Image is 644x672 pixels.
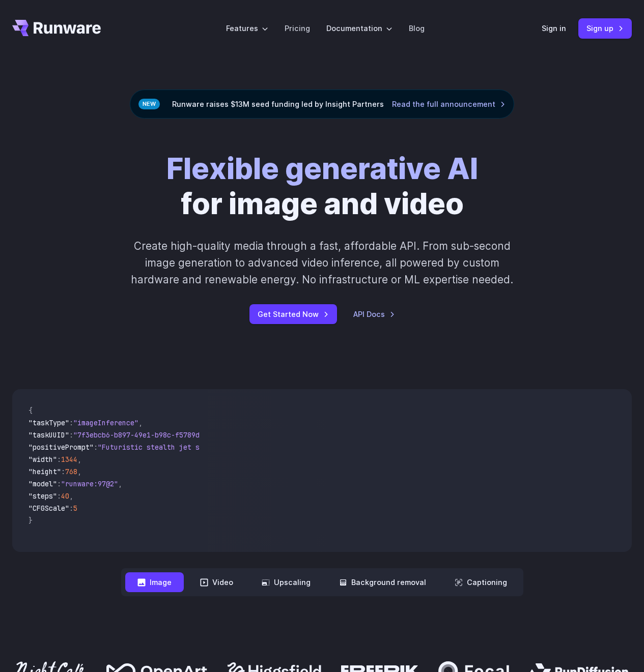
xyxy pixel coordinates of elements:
span: "height" [29,467,61,476]
span: : [69,430,73,440]
strong: Flexible generative AI [166,151,478,186]
a: Go to / [12,20,101,36]
span: : [61,467,65,476]
span: , [77,455,81,464]
button: Upscaling [249,572,323,592]
span: , [138,418,143,427]
span: } [29,516,33,525]
label: Features [226,22,268,34]
div: Runware raises $13M seed funding led by Insight Partners [130,90,514,119]
span: 1344 [61,455,77,464]
span: , [118,479,122,488]
a: Sign up [578,18,632,38]
a: Blog [409,22,425,34]
span: "width" [29,455,57,464]
span: "7f3ebcb6-b897-49e1-b98c-f5789d2d40d7" [73,430,228,440]
a: Get Started Now [249,304,337,324]
button: Video [188,572,245,592]
span: 768 [65,467,77,476]
span: , [77,467,81,476]
span: "steps" [29,491,57,501]
span: 5 [73,504,77,513]
a: API Docs [353,308,395,320]
span: : [69,418,73,427]
span: : [57,491,61,501]
span: "Futuristic stealth jet streaking through a neon-lit cityscape with glowing purple exhaust" [98,443,468,452]
button: Image [125,572,184,592]
a: Read the full announcement [392,98,506,110]
p: Create high-quality media through a fast, affordable API. From sub-second image generation to adv... [124,238,520,288]
span: { [29,406,33,415]
span: "positivePrompt" [29,443,94,452]
span: "runware:97@2" [61,479,118,488]
span: 40 [61,491,69,501]
span: : [57,455,61,464]
button: Captioning [442,572,519,592]
button: Background removal [327,572,438,592]
span: "imageInference" [73,418,138,427]
span: "model" [29,479,57,488]
span: : [57,479,61,488]
span: : [94,443,98,452]
span: "taskType" [29,418,69,427]
a: Sign in [542,22,566,34]
h1: for image and video [166,151,478,221]
a: Pricing [285,22,310,34]
span: "CFGScale" [29,504,69,513]
label: Documentation [326,22,393,34]
span: , [69,491,73,501]
span: : [69,504,73,513]
span: "taskUUID" [29,430,69,440]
